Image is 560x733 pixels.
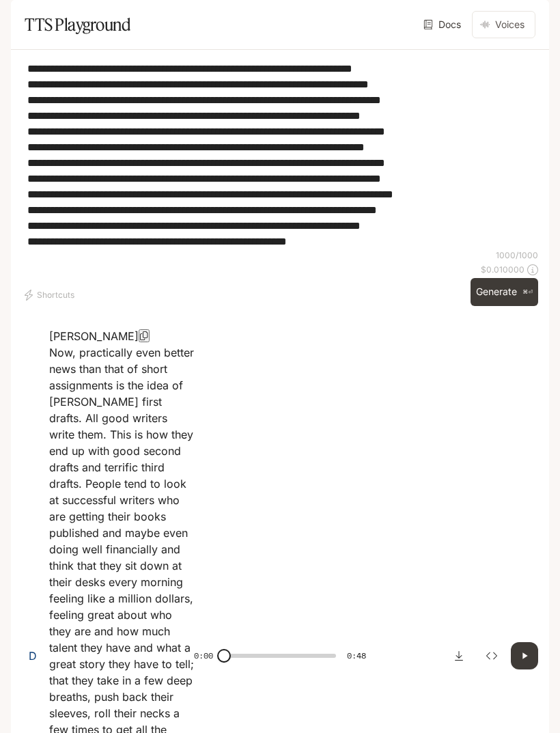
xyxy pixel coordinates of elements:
[522,288,533,296] p: ⌘⏎
[22,284,80,306] button: Shortcuts
[481,264,524,275] p: $ 0.010000
[496,249,538,261] p: 1000 / 1000
[347,649,366,663] span: 0:48
[49,328,139,344] p: [PERSON_NAME]
[25,11,130,38] h1: TTS Playground
[472,11,535,38] button: Voices
[478,642,505,669] button: Inspect
[22,645,44,667] div: D
[471,278,538,306] button: Generate⌘⏎
[445,642,473,669] button: Download audio
[139,329,150,342] button: Copy Voice ID
[194,649,213,663] span: 0:00
[421,11,466,38] a: Docs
